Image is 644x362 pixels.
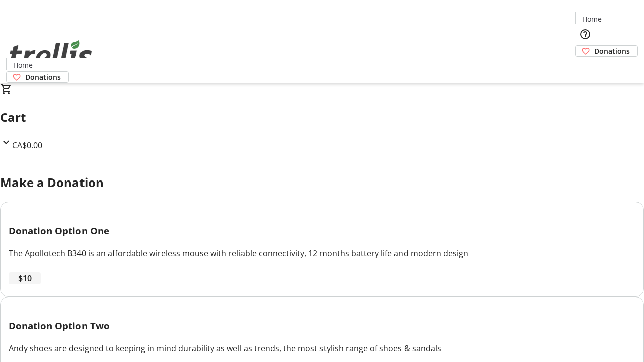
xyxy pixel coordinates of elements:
[9,272,41,284] button: $10
[9,319,635,333] h3: Donation Option Two
[576,14,608,24] a: Home
[25,72,61,82] span: Donations
[9,247,635,259] div: The Apollotech B340 is an affordable wireless mouse with reliable connectivity, 12 months battery...
[18,272,32,284] span: $10
[12,140,42,151] span: CA$0.00
[13,60,33,70] span: Home
[6,29,96,79] img: Orient E2E Organization m8b8QOTwRL's Logo
[7,60,39,70] a: Home
[9,342,635,354] div: Andy shoes are designed to keeping in mind durability as well as trends, the most stylish range o...
[575,45,638,57] a: Donations
[6,71,69,83] a: Donations
[9,224,635,238] h3: Donation Option One
[575,24,595,44] button: Help
[575,57,595,77] button: Cart
[594,46,630,56] span: Donations
[582,14,602,24] span: Home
